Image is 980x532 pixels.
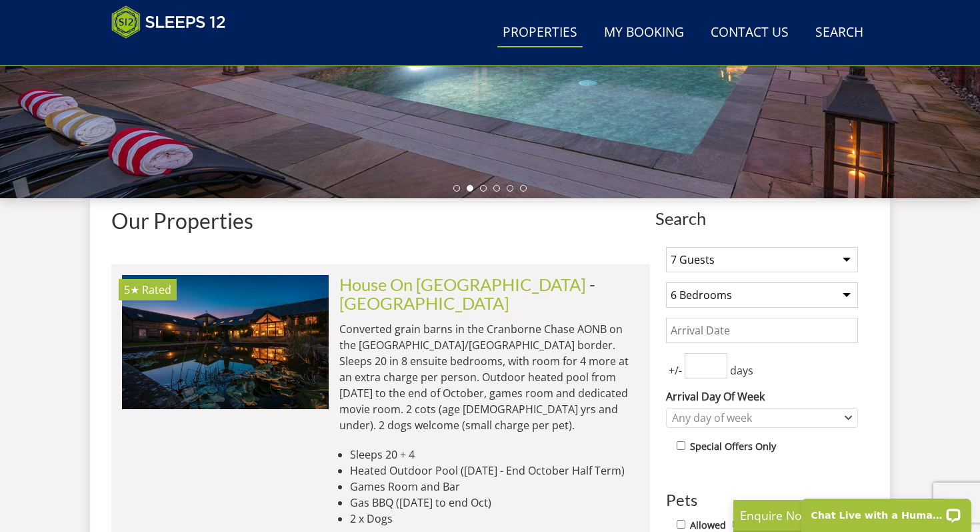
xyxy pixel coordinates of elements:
[810,18,869,48] a: Search
[142,282,171,297] span: Rated
[124,282,139,297] span: House On The Hill has a 5 star rating under the Quality in Tourism Scheme
[350,495,639,511] li: Gas BBQ ([DATE] to end Oct)
[666,388,858,405] label: Arrival Day Of Week
[122,275,329,409] a: 5★ Rated
[350,447,639,463] li: Sleeps 20 + 4
[111,5,226,39] img: Sleeps 12
[740,507,940,524] p: Enquire Now
[105,47,245,58] iframe: Customer reviews powered by Trustpilot
[111,209,650,232] h1: Our Properties
[350,463,639,479] li: Heated Outdoor Pool ([DATE] - End October Half Term)
[666,362,685,378] span: +/-
[599,18,689,48] a: My Booking
[339,321,639,433] p: Converted grain barns in the Cranborne Chase AONB on the [GEOGRAPHIC_DATA]/[GEOGRAPHIC_DATA] bord...
[690,439,776,454] label: Special Offers Only
[727,362,756,378] span: days
[350,479,639,495] li: Games Room and Bar
[122,275,329,409] img: house-on-the-hill-large-holiday-home-accommodation-wiltshire-sleeps-16.original.jpg
[655,209,869,228] span: Search
[497,18,583,48] a: Properties
[705,18,794,48] a: Contact Us
[669,411,841,425] div: Any day of week
[666,318,858,343] input: Arrival Date
[339,274,586,294] a: House On [GEOGRAPHIC_DATA]
[339,293,509,313] a: [GEOGRAPHIC_DATA]
[666,408,858,428] div: Combobox
[666,491,858,509] h3: Pets
[350,511,639,527] li: 2 x Dogs
[339,274,595,313] span: -
[793,490,980,532] iframe: LiveChat chat widget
